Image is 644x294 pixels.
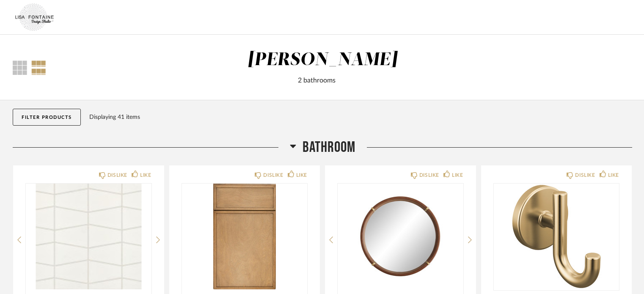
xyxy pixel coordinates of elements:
img: undefined [182,184,308,289]
div: LIKE [296,171,307,179]
img: undefined [26,184,151,289]
button: Filter Products [13,109,81,126]
span: Bathroom [303,138,355,157]
img: undefined [494,184,619,289]
div: 2 bathrooms [118,75,515,85]
div: DISLIKE [419,171,439,179]
div: 0 [26,184,151,289]
div: 0 [338,184,463,289]
div: DISLIKE [263,171,283,179]
div: Displaying 41 items [89,113,628,122]
div: LIKE [608,171,619,179]
img: 39cf7444-11ce-4ea4-b16c-0da15b71358a.jpg [13,0,57,34]
div: LIKE [452,171,463,179]
div: LIKE [140,171,151,179]
img: undefined [338,184,463,289]
div: [PERSON_NAME] [248,51,397,69]
div: 0 [182,184,308,289]
div: DISLIKE [575,171,595,179]
div: DISLIKE [107,171,127,179]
